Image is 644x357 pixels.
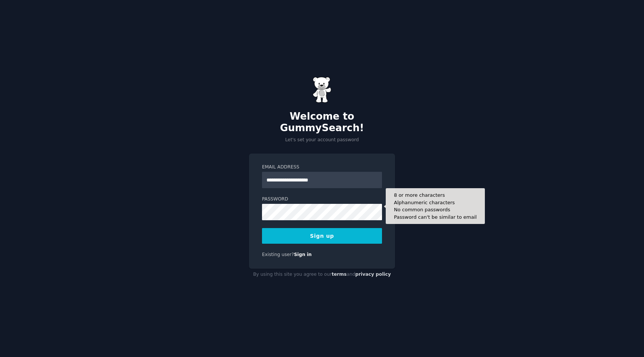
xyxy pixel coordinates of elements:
[262,252,294,257] span: Existing user?
[332,272,347,277] a: terms
[249,111,395,134] h2: Welcome to GummySearch!
[249,269,395,281] div: By using this site you agree to our and
[262,228,382,244] button: Sign up
[294,252,312,257] a: Sign in
[262,164,382,171] label: Email Address
[262,196,382,203] label: Password
[313,77,331,103] img: Gummy Bear
[249,137,395,143] p: Let's set your account password
[355,272,391,277] a: privacy policy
